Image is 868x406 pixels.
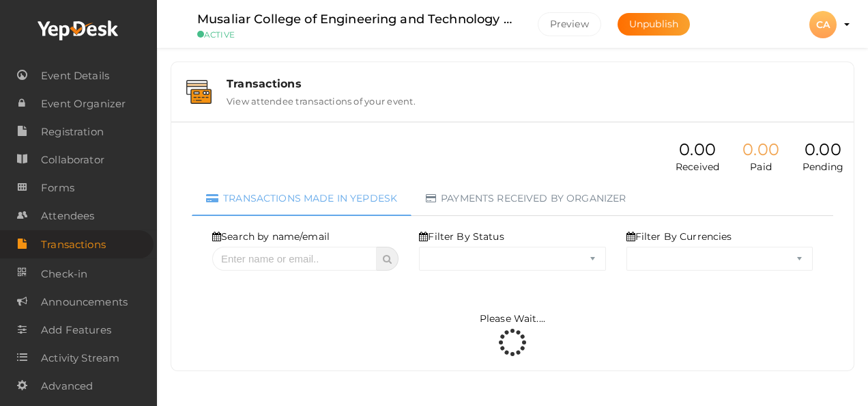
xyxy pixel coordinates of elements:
[41,62,109,90] span: Event Details
[197,10,517,29] label: Musaliar College of Engineering and Technology Student Club Registration 2025-26
[41,260,87,288] span: Check-in
[419,230,504,243] label: Filter By Status
[411,181,640,216] a: Payments received by organizer
[41,202,94,230] span: Attendees
[41,316,111,344] span: Add Features
[212,247,377,271] input: Enter name or email..
[186,80,212,104] img: bank-details.svg
[809,18,837,31] profile-pic: CA
[41,344,119,372] span: Activity Stream
[41,174,74,202] span: Forms
[538,12,601,36] button: Preview
[41,146,104,174] span: Collaborator
[809,11,837,38] div: CA
[802,160,843,174] p: Pending
[802,140,843,160] div: 0.00
[41,288,128,316] span: Announcements
[178,96,847,109] a: Transactions View attendee transactions of your event.
[676,140,719,160] div: 0.00
[41,231,106,258] span: Transactions
[676,160,719,174] p: Received
[618,13,690,36] button: Unpublish
[41,373,93,400] span: Advanced
[629,18,678,30] span: Unpublish
[742,140,779,160] div: 0.00
[480,312,545,325] span: Please Wait....
[212,230,330,243] label: Search by name/email
[192,181,411,216] a: Transactions made in Yepdesk
[41,118,104,146] span: Registration
[227,77,839,90] div: Transactions
[227,90,416,107] label: View attendee transactions of your event.
[805,10,841,39] button: CA
[742,160,779,174] p: Paid
[626,230,732,243] label: Filter By Currencies
[41,90,126,118] span: Event Organizer
[197,29,517,40] small: ACTIVE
